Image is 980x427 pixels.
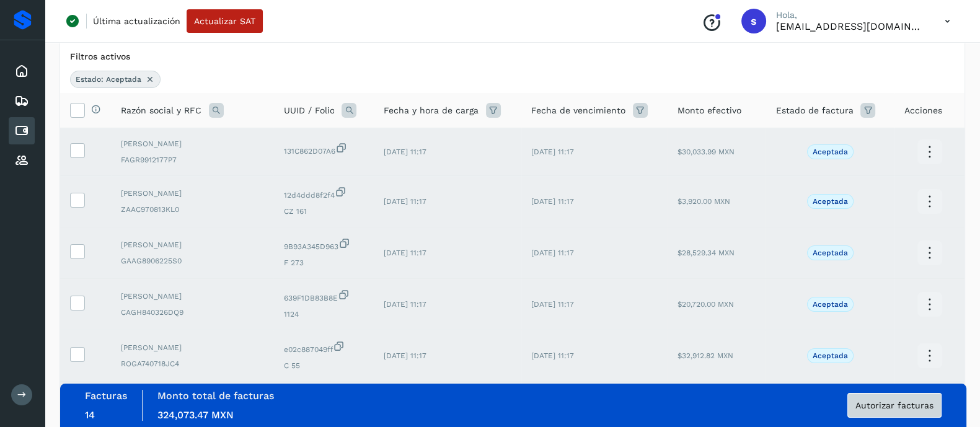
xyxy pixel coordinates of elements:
[121,307,263,318] span: CAGH840326DQ9
[9,87,35,115] div: Embarques
[283,186,363,201] span: 12d4ddd8f2f4
[384,351,426,360] span: [DATE] 11:17
[121,104,201,117] span: Razón social y RFC
[85,390,127,402] label: Facturas
[194,17,255,25] span: Actualizar SAT
[157,409,234,421] span: 324,073.47 MXN
[775,104,853,117] span: Estado de factura
[384,300,426,309] span: [DATE] 11:17
[531,351,574,360] span: [DATE] 11:17
[9,117,35,144] div: Cuentas por pagar
[531,197,574,206] span: [DATE] 11:17
[283,340,363,355] span: e02c887049ff
[531,104,625,117] span: Fecha de vencimiento
[384,104,479,117] span: Fecha y hora de carga
[813,300,848,309] p: Aceptada
[855,401,934,410] span: Autorizar facturas
[384,197,426,206] span: [DATE] 11:17
[121,342,263,353] span: [PERSON_NAME]
[813,249,848,257] p: Aceptada
[9,147,35,174] div: Proveedores
[283,104,334,117] span: UUID / Folio
[283,142,363,157] span: 131C862D07A6
[121,291,263,302] span: [PERSON_NAME]
[283,360,363,371] span: C 55
[283,289,363,304] span: 639F1DB83B8E
[121,154,263,165] span: FAGR9912177P7
[121,239,263,250] span: [PERSON_NAME]
[9,58,35,85] div: Inicio
[384,249,426,257] span: [DATE] 11:17
[776,10,925,20] p: Hola,
[76,74,141,85] span: Estado: Aceptada
[384,147,426,156] span: [DATE] 11:17
[678,197,730,206] span: $3,920.00 MXN
[531,249,574,257] span: [DATE] 11:17
[813,147,848,156] p: Aceptada
[157,390,274,402] label: Monto total de facturas
[283,257,363,268] span: F 273
[70,50,955,63] div: Filtros activos
[70,71,161,88] div: Estado: Aceptada
[813,351,848,360] p: Aceptada
[121,358,263,369] span: ROGA740718JC4
[678,104,741,117] span: Monto efectivo
[85,409,95,421] span: 14
[678,300,734,309] span: $20,720.00 MXN
[121,138,263,149] span: [PERSON_NAME]
[121,255,263,266] span: GAAG8906225S0
[121,204,263,215] span: ZAAC970813KL0
[678,147,735,156] span: $30,033.99 MXN
[187,9,263,33] button: Actualizar SAT
[813,197,848,206] p: Aceptada
[678,249,735,257] span: $28,529.34 MXN
[121,188,263,199] span: [PERSON_NAME]
[283,237,363,252] span: 9B93A345D963
[847,393,942,418] button: Autorizar facturas
[283,309,363,320] span: 1124
[776,20,925,32] p: solvento@segmail.co
[678,351,733,360] span: $32,912.82 MXN
[93,15,180,27] p: Última actualización
[283,206,363,217] span: CZ 161
[531,147,574,156] span: [DATE] 11:17
[531,300,574,309] span: [DATE] 11:17
[904,104,942,117] span: Acciones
